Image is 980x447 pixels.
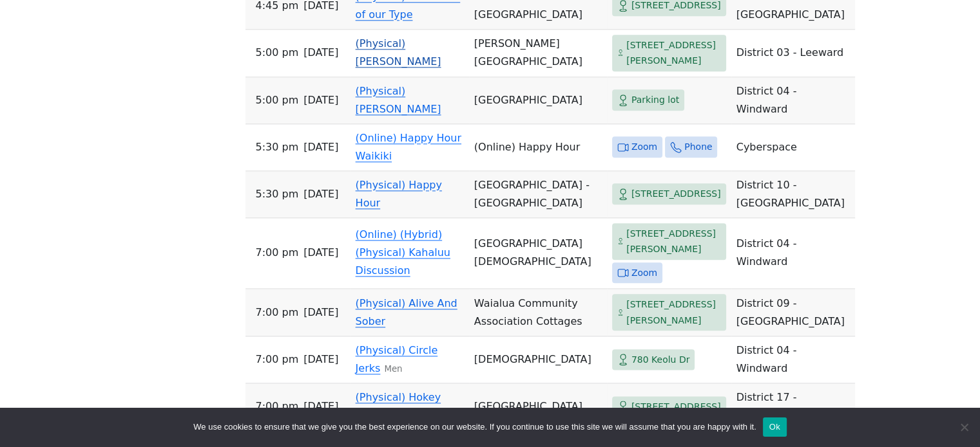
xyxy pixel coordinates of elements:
span: 5:00 PM [256,91,299,109]
td: District 17 - [GEOGRAPHIC_DATA] [731,383,855,430]
td: [GEOGRAPHIC_DATA] - [GEOGRAPHIC_DATA] [469,171,607,218]
span: [DATE] [303,185,338,203]
span: 5:30 PM [256,185,299,203]
td: District 04 - Windward [731,336,855,383]
span: Phone [684,139,712,155]
span: [DATE] [303,397,338,415]
a: (Physical) [PERSON_NAME] [356,37,441,68]
td: District 04 - Windward [731,218,855,289]
td: District 03 - Leeward [731,30,855,77]
td: [GEOGRAPHIC_DATA] [469,383,607,430]
span: [DATE] [303,91,338,109]
a: (Physical) Circle Jerks [356,344,438,374]
td: District 04 - Windward [731,77,855,124]
span: [DATE] [303,304,338,322]
span: 780 Keolu Dr [631,352,690,368]
span: 5:00 PM [256,44,299,62]
a: (Online) Happy Hour Waikiki [356,132,461,162]
a: (Online) (Hybrid) (Physical) Kahaluu Discussion [356,228,450,277]
a: (Physical) [PERSON_NAME] [356,85,441,115]
span: [DATE] [303,138,338,156]
span: 7:00 PM [256,397,299,415]
span: Parking lot [631,92,679,108]
span: 5:30 PM [256,138,299,156]
td: [PERSON_NAME][GEOGRAPHIC_DATA] [469,30,607,77]
td: District 10 - [GEOGRAPHIC_DATA] [731,171,855,218]
button: Ok [763,417,787,437]
td: Cyberspace [731,124,855,171]
td: District 09 - [GEOGRAPHIC_DATA] [731,289,855,336]
span: [DATE] [303,351,338,369]
span: [STREET_ADDRESS][PERSON_NAME] [626,226,721,257]
span: [DATE] [303,244,338,262]
small: Men [384,364,402,374]
span: [STREET_ADDRESS] [631,186,721,202]
a: (Physical) Happy Hour [356,179,442,209]
span: 7:00 PM [256,244,299,262]
span: [STREET_ADDRESS] [631,399,721,415]
span: 7:00 PM [256,351,299,369]
span: 7:00 PM [256,304,299,322]
span: Zoom [631,139,657,155]
span: [DATE] [303,44,338,62]
span: We use cookies to ensure that we give you the best experience on our website. If you continue to ... [193,421,756,433]
td: [GEOGRAPHIC_DATA][DEMOGRAPHIC_DATA] [469,218,607,289]
td: [GEOGRAPHIC_DATA] [469,77,607,124]
td: (Online) Happy Hour [469,124,607,171]
span: [STREET_ADDRESS][PERSON_NAME] [626,37,721,69]
a: (Physical) Hokey Pokey [356,391,441,421]
span: No [957,421,970,433]
span: [STREET_ADDRESS][PERSON_NAME] [626,296,721,328]
td: Waialua Community Association Cottages [469,289,607,336]
td: [DEMOGRAPHIC_DATA] [469,336,607,383]
span: Zoom [631,265,657,281]
a: (Physical) Alive And Sober [356,297,457,327]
